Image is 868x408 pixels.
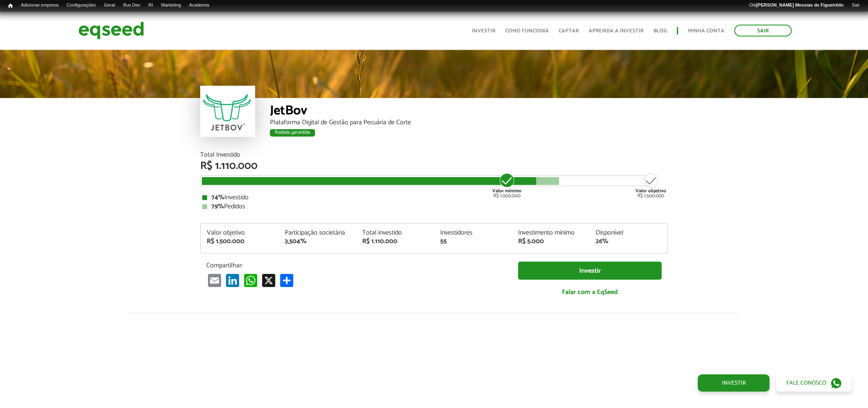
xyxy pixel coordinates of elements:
[756,2,843,7] strong: [PERSON_NAME] Messias de Figueirêdo
[206,274,223,287] a: Email
[847,2,864,9] a: Sair
[653,28,667,34] a: Blog
[440,238,506,245] div: 55
[518,230,584,236] div: Investimento mínimo
[596,230,661,236] div: Disponível
[200,152,668,158] div: Total Investido
[270,104,668,119] div: JetBov
[260,274,277,287] a: X
[119,2,144,9] a: Bus Dev
[589,28,644,34] a: Aprenda a investir
[734,25,792,36] a: Sair
[207,230,272,236] div: Valor objetivo
[285,238,350,245] div: 3,504%
[63,2,100,9] a: Configurações
[362,230,428,236] div: Total investido
[17,2,63,9] a: Adicionar empresa
[440,230,506,236] div: Investidores
[518,238,584,245] div: R$ 5.000
[78,20,144,41] img: EqSeed
[206,262,506,269] p: Compartilhar:
[688,28,724,34] a: Minha conta
[518,284,662,301] a: Falar com a EqSeed
[518,262,662,280] a: Investir
[100,2,119,9] a: Geral
[211,201,224,212] strong: 79%
[157,2,185,9] a: Marketing
[596,238,661,245] div: 26%
[144,2,157,9] a: RI
[185,2,213,9] a: Academia
[279,274,295,287] a: Compartilhar
[776,374,852,392] a: Fale conosco
[8,3,13,9] span: Início
[200,161,668,171] div: R$ 1.110.000
[745,2,847,9] a: Olá[PERSON_NAME] Messias de Figueirêdo
[505,28,549,34] a: Como funciona
[492,187,521,195] strong: Valor mínimo
[698,374,770,392] a: Investir
[211,192,224,203] strong: 74%
[207,238,272,245] div: R$ 1.500.000
[202,194,666,201] div: Investido
[270,129,315,137] div: Rodada garantida
[635,172,666,198] div: R$ 1.500.000
[4,2,17,10] a: Início
[635,187,666,195] strong: Valor objetivo
[224,274,241,287] a: LinkedIn
[270,119,668,126] div: Plataforma Digital de Gestão para Pecuária de Corte
[491,172,522,198] div: R$ 1.000.000
[285,230,350,236] div: Participação societária
[362,238,428,245] div: R$ 1.110.000
[472,28,496,34] a: Investir
[202,203,666,210] div: Pedidos
[559,28,579,34] a: Captar
[242,274,259,287] a: WhatsApp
